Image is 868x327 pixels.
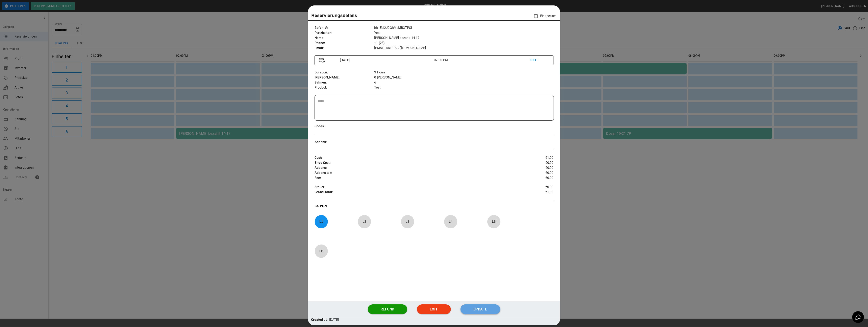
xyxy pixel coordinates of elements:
p: 3 Hours [374,70,553,75]
p: Duration : [315,70,374,75]
p: €0,00 [514,165,553,170]
p: [PERSON_NAME] bezahlt 14-17 [374,36,553,41]
p: hh1EcI2J0GhMcMB3TPSI [374,25,553,30]
p: Cost : [315,155,514,160]
p: L 4 [444,217,457,226]
p: [EMAIL_ADDRESS][DOMAIN_NAME] [374,46,553,51]
p: €0,00 [514,176,553,181]
p: Phone : [315,41,374,46]
p: €0,00 [514,170,553,176]
p: Shoes : [315,124,374,129]
p: Test [374,85,553,90]
p: Name : [315,36,374,41]
p: Addons tax : [315,170,514,176]
p: +1 (23) [374,41,553,46]
p: Email : [315,46,374,51]
p: Fee : [315,176,514,181]
p: Reservierungsdetails [311,12,357,19]
button: Refund [368,304,407,314]
p: L 3 [401,217,414,226]
p: Addons : [315,140,374,145]
p: [DATE] [329,317,339,322]
p: €0,00 [514,185,553,190]
p: L 6 [315,246,328,256]
button: Update [461,304,500,314]
p: €0,00 [514,160,553,165]
p: Shoe Cost : [315,160,514,165]
p: Befehl # : [315,25,374,30]
p: EDIT [530,58,549,63]
p: Addons : [315,165,514,170]
p: Grand Total : [315,190,514,196]
p: [DATE] [338,58,434,63]
p: €1,00 [514,155,553,160]
p: Created at: [311,317,328,322]
p: Steuer : [315,185,514,190]
p: Platzhalter : [315,30,374,36]
p: 02:00 PM [434,58,529,63]
p: Yes [374,30,553,36]
p: Bahnen : [315,80,374,85]
p: Product : [315,85,374,90]
p: L 1 [315,217,328,226]
p: [PERSON_NAME] : [315,75,374,80]
button: Exit [417,304,451,314]
p: €1,00 [514,190,553,196]
p: 6 [374,80,553,85]
img: Vector [319,58,325,63]
p: L 2 [358,217,371,226]
p: 0 [PERSON_NAME] [374,75,553,80]
p: Einchecken [532,12,557,20]
p: BAHNEN [315,204,553,210]
p: L 5 [487,217,500,226]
